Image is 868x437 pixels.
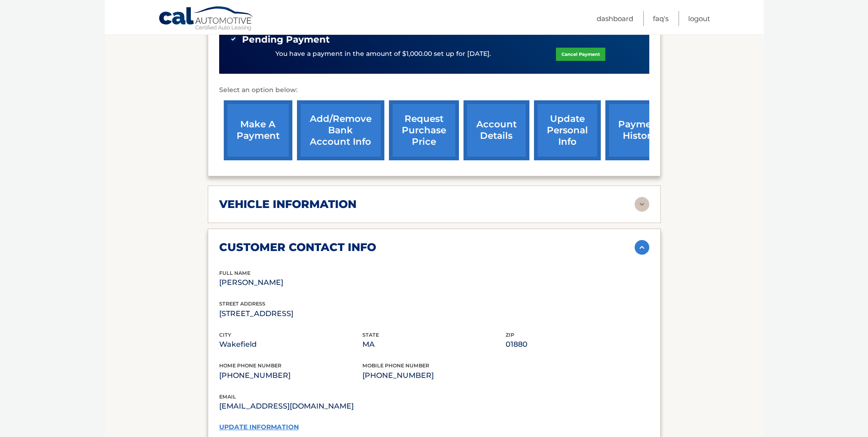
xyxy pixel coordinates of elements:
[230,36,237,42] img: check-green.svg
[219,85,649,96] p: Select an option below:
[362,338,506,351] p: MA
[605,100,674,160] a: payment history
[275,49,491,59] p: You have a payment in the amount of $1,000.00 set up for [DATE].
[219,240,376,254] h2: customer contact info
[219,270,250,276] span: full name
[506,332,514,338] span: zip
[464,100,529,160] a: account details
[219,307,362,320] p: [STREET_ADDRESS]
[362,332,379,338] span: state
[158,6,254,33] a: Cal Automotive
[224,100,292,160] a: make a payment
[219,400,434,413] p: [EMAIL_ADDRESS][DOMAIN_NAME]
[534,100,601,160] a: update personal info
[362,369,506,382] p: [PHONE_NUMBER]
[219,332,231,338] span: city
[635,240,649,255] img: accordion-active.svg
[219,423,299,431] a: update information
[597,11,633,26] a: Dashboard
[219,362,281,369] span: home phone number
[635,197,649,212] img: accordion-rest.svg
[556,48,605,61] a: Cancel Payment
[219,393,236,400] span: email
[688,11,710,26] a: Logout
[242,34,330,45] span: Pending Payment
[297,100,384,160] a: Add/Remove bank account info
[389,100,459,160] a: request purchase price
[653,11,669,26] a: FAQ's
[219,276,362,289] p: [PERSON_NAME]
[219,369,362,382] p: [PHONE_NUMBER]
[219,338,362,351] p: Wakefield
[219,197,356,211] h2: vehicle information
[362,362,429,369] span: mobile phone number
[219,300,265,307] span: street address
[506,338,649,351] p: 01880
